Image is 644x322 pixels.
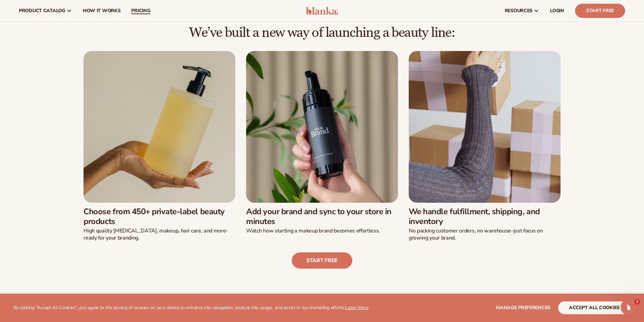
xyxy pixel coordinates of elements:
[84,227,235,242] p: High quality [MEDICAL_DATA], makeup, hair care, and more-ready for your branding.
[84,207,235,226] h3: Choose from 450+ private-label beauty products
[575,4,625,18] a: Start Free
[505,8,532,14] span: resources
[14,305,368,311] p: By clicking "Accept All Cookies", you agree to the storing of cookies on your device to enhance s...
[558,301,630,314] button: accept all cookies
[496,301,550,314] button: Manage preferences
[409,51,560,203] img: Female moving shipping boxes.
[621,299,637,315] iframe: Intercom live chat
[19,25,625,40] h2: We’ve built a new way of launching a beauty line:
[635,299,640,304] span: 2
[409,227,560,242] p: No packing customer orders, no warehouse–just focus on growing your brand.
[246,207,398,226] h3: Add your brand and sync to your store in minutes
[345,304,368,311] a: Learn More
[246,51,398,203] img: Male hand holding beard wash.
[306,7,338,15] img: logo
[496,304,550,311] span: Manage preferences
[131,8,150,14] span: pricing
[292,252,352,269] a: Start free
[246,227,398,234] p: Watch how starting a makeup brand becomes effortless.
[550,8,564,14] span: LOGIN
[84,51,235,203] img: Female hand holding soap bottle.
[83,8,121,14] span: How It Works
[19,8,65,14] span: product catalog
[409,207,560,226] h3: We handle fulfillment, shipping, and inventory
